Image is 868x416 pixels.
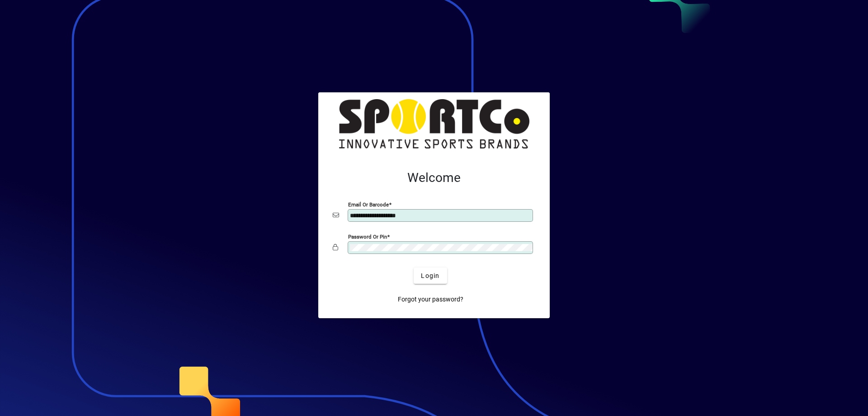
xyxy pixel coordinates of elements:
[348,234,387,240] mat-label: Password or Pin
[414,268,447,284] button: Login
[398,295,463,304] span: Forgot your password?
[333,170,535,186] h2: Welcome
[421,271,439,281] span: Login
[394,291,467,307] a: Forgot your password?
[348,201,389,208] mat-label: Email or Barcode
